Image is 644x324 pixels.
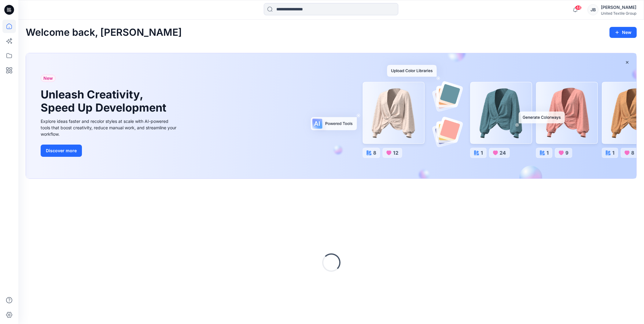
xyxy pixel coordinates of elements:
[575,5,582,10] span: 48
[587,4,598,15] div: JB
[41,118,178,137] div: Explore ideas faster and recolor styles at scale with AI-powered tools that boost creativity, red...
[609,27,637,38] button: New
[601,11,636,16] div: United Textile Group
[41,88,169,114] h1: Unleash Creativity, Speed Up Development
[601,4,636,11] div: [PERSON_NAME]
[43,75,53,82] span: New
[26,27,182,38] h2: Welcome back, [PERSON_NAME]
[41,145,82,157] button: Discover more
[41,145,178,157] a: Discover more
